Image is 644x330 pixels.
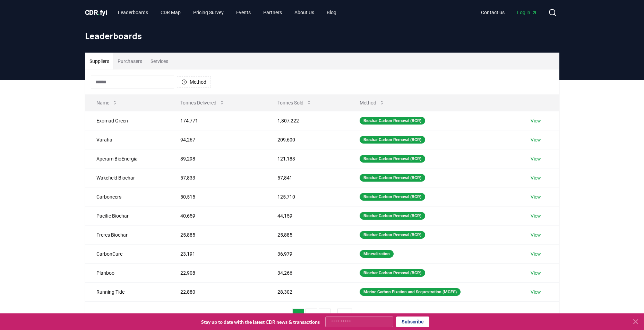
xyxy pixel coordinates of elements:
a: Pricing Survey [188,6,229,19]
a: About Us [289,6,320,19]
td: 174,771 [169,111,266,130]
button: Purchasers [113,53,146,70]
td: 34,266 [266,263,349,282]
a: View [531,136,541,143]
td: 44,159 [266,206,349,225]
div: Biochar Carbon Removal (BCR) [360,269,425,277]
div: Biochar Carbon Removal (BCR) [360,193,425,201]
a: CDR.fyi [85,8,107,17]
a: View [531,269,541,276]
a: Partners [258,6,287,19]
button: Suppliers [85,53,113,70]
a: View [531,231,541,238]
td: 125,710 [266,187,349,206]
a: Leaderboards [112,6,154,19]
span: . [98,8,100,17]
button: 2 [306,309,317,322]
button: 21 [337,309,352,322]
nav: Main [112,6,342,19]
td: CarbonCure [85,244,170,263]
div: Biochar Carbon Removal (BCR) [360,136,425,144]
td: Running Tide [85,282,170,301]
td: Varaha [85,130,170,149]
a: Blog [321,6,342,19]
li: ... [332,311,336,320]
div: Biochar Carbon Removal (BCR) [360,231,425,239]
span: CDR fyi [85,8,107,17]
td: 28,302 [266,282,349,301]
div: Mineralization [360,250,394,258]
a: Events [231,6,256,19]
a: Log in [512,6,543,19]
td: 40,659 [169,206,266,225]
button: 3 [319,309,330,322]
td: Wakefield Biochar [85,168,170,187]
div: Marine Carbon Fixation and Sequestration (MCFS) [360,288,461,296]
td: 36,979 [266,244,349,263]
button: Method [177,76,211,88]
td: Freres Biochar [85,225,170,244]
span: Log in [517,9,537,16]
td: 57,841 [266,168,349,187]
button: Services [146,53,172,70]
td: 89,298 [169,149,266,168]
td: 121,183 [266,149,349,168]
button: Name [91,96,123,110]
a: View [531,288,541,295]
nav: Main [475,6,543,19]
a: View [531,117,541,124]
div: Biochar Carbon Removal (BCR) [360,174,425,182]
td: 22,880 [169,282,266,301]
button: Method [354,96,390,110]
a: Contact us [475,6,510,19]
td: Exomad Green [85,111,170,130]
a: CDR Map [155,6,186,19]
td: 1,807,222 [266,111,349,130]
td: Aperam BioEnergia [85,149,170,168]
a: View [531,193,541,200]
td: Carboneers [85,187,170,206]
a: View [531,155,541,162]
h1: Leaderboards [85,30,559,42]
button: Tonnes Delivered [175,96,230,110]
div: Biochar Carbon Removal (BCR) [360,117,425,125]
td: 50,515 [169,187,266,206]
td: 23,191 [169,244,266,263]
td: 57,833 [169,168,266,187]
button: 1 [292,309,304,322]
div: Biochar Carbon Removal (BCR) [360,212,425,220]
button: Tonnes Sold [272,96,317,110]
a: View [531,250,541,257]
a: View [531,174,541,181]
td: 22,908 [169,263,266,282]
td: 25,885 [169,225,266,244]
td: 94,267 [169,130,266,149]
td: Pacific Biochar [85,206,170,225]
div: Biochar Carbon Removal (BCR) [360,155,425,163]
td: Planboo [85,263,170,282]
td: 25,885 [266,225,349,244]
td: 209,600 [266,130,349,149]
a: View [531,212,541,219]
button: next page [353,309,365,322]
